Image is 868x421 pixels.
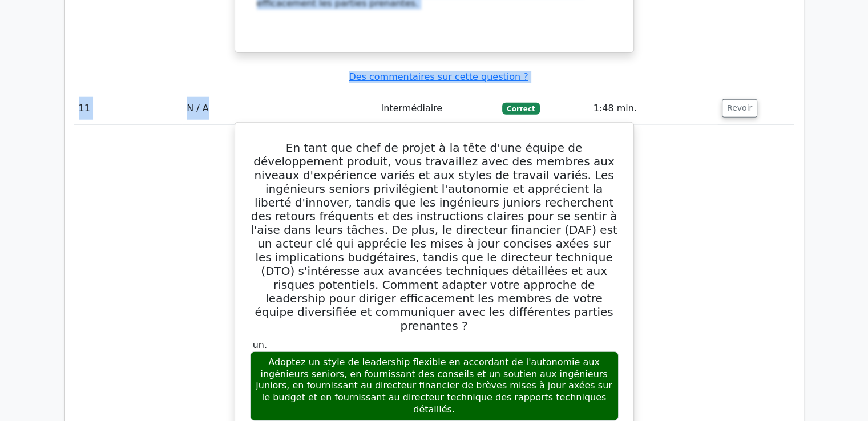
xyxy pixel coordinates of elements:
[722,99,757,118] button: Revoir
[253,339,267,350] font: un.
[594,103,637,114] font: 1:48 min.
[256,357,612,415] font: Adoptez un style de leadership flexible en accordant de l'autonomie aux ingénieurs seniors, en fo...
[381,103,442,114] font: Intermédiaire
[251,141,617,333] font: En tant que chef de projet à la tête d'une équipe de développement produit, vous travaillez avec ...
[507,105,535,113] font: Correct
[187,103,208,114] font: N / A
[349,71,528,82] a: Des commentaires sur cette question ?
[79,103,90,114] font: 11
[727,104,752,113] font: Revoir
